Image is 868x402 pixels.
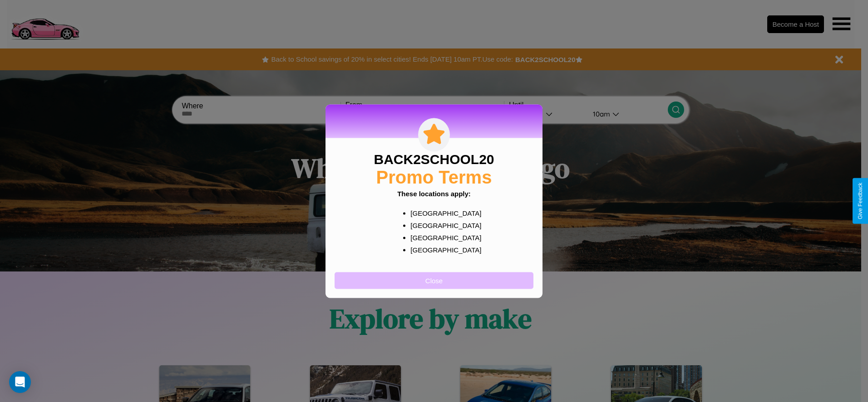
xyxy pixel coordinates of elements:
[376,167,492,187] h2: Promo Terms
[410,219,475,231] p: [GEOGRAPHIC_DATA]
[374,151,494,167] h3: BACK2SCHOOL20
[9,371,31,393] div: Open Intercom Messenger
[857,183,863,219] div: Give Feedback
[410,207,475,219] p: [GEOGRAPHIC_DATA]
[410,243,475,256] p: [GEOGRAPHIC_DATA]
[397,189,471,197] b: These locations apply:
[410,231,475,243] p: [GEOGRAPHIC_DATA]
[335,272,533,289] button: Close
